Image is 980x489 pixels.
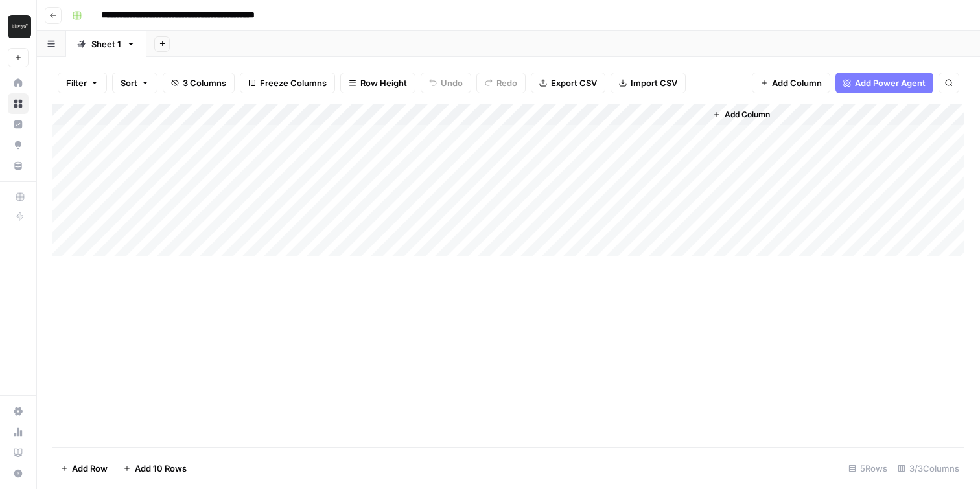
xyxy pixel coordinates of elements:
[8,463,29,484] button: Help + Support
[8,73,29,93] a: Home
[892,458,964,479] div: 3/3 Columns
[121,76,137,89] span: Sort
[135,462,187,475] span: Add 10 Rows
[8,93,29,114] a: Browse
[708,106,775,123] button: Add Column
[476,73,526,93] button: Redo
[8,15,31,38] img: Klaviyo Logo
[855,76,926,89] span: Add Power Agent
[8,401,29,422] a: Settings
[91,38,121,51] div: Sheet 1
[58,73,107,93] button: Filter
[260,76,327,89] span: Freeze Columns
[631,76,677,89] span: Import CSV
[8,155,29,176] a: Your Data
[52,458,115,479] button: Add Row
[66,31,146,57] a: Sheet 1
[72,462,108,475] span: Add Row
[531,73,605,93] button: Export CSV
[551,76,597,89] span: Export CSV
[843,458,892,479] div: 5 Rows
[112,73,157,93] button: Sort
[772,76,822,89] span: Add Column
[240,73,335,93] button: Freeze Columns
[496,76,517,89] span: Redo
[441,76,463,89] span: Undo
[183,76,226,89] span: 3 Columns
[421,73,471,93] button: Undo
[8,135,29,155] a: Opportunities
[752,73,830,93] button: Add Column
[8,442,29,463] a: Learning Hub
[8,422,29,442] a: Usage
[725,109,770,120] span: Add Column
[611,73,686,93] button: Import CSV
[340,73,415,93] button: Row Height
[115,458,194,479] button: Add 10 Rows
[360,76,407,89] span: Row Height
[66,76,87,89] span: Filter
[835,73,933,93] button: Add Power Agent
[8,10,29,43] button: Workspace: Klaviyo
[163,73,235,93] button: 3 Columns
[8,114,29,135] a: Insights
